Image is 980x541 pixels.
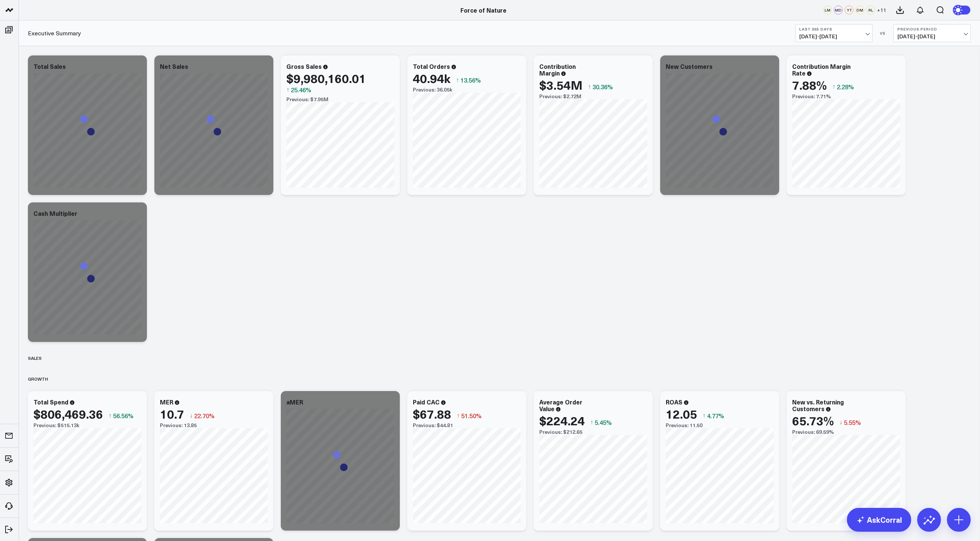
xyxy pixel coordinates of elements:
[897,33,967,39] span: [DATE] - [DATE]
[666,398,682,406] div: ROAS
[160,62,188,70] div: Net Sales
[291,86,311,94] span: 25.46%
[666,407,697,420] div: 12.05
[286,62,322,70] div: Gross Sales
[792,93,900,99] div: Previous: 7.71%
[877,6,886,15] button: +11
[845,6,854,15] div: YT
[590,417,593,427] span: ↑
[160,407,184,420] div: 10.7
[844,418,861,426] span: 5.55%
[792,429,900,435] div: Previous: 69.59%
[877,7,886,13] span: + 11
[832,82,835,92] span: ↑
[33,407,103,420] div: $806,469.36
[539,398,582,413] div: Average Order Value
[33,209,77,217] div: Cash Multiplier
[286,398,303,406] div: aMER
[588,82,591,92] span: ↑
[799,27,868,31] b: Last 365 Days
[539,414,585,427] div: $224.24
[707,412,724,420] span: 4.77%
[592,83,613,91] span: 30.36%
[286,71,366,85] div: $9,980,160.01
[799,33,868,39] span: [DATE] - [DATE]
[28,370,48,387] div: Growth
[792,414,834,427] div: 65.73%
[194,412,215,420] span: 22.70%
[113,412,134,420] span: 56.56%
[28,349,42,366] div: Sales
[539,429,647,435] div: Previous: $212.65
[457,411,460,420] span: ↑
[160,398,173,406] div: MER
[413,87,521,93] div: Previous: 36.05k
[413,407,451,420] div: $67.88
[876,31,890,35] div: VS
[28,29,81,37] a: Executive Summary
[160,422,268,428] div: Previous: 13.85
[893,24,971,42] button: Previous Period[DATE]-[DATE]
[792,398,844,413] div: New vs. Returning Customers
[897,27,967,31] b: Previous Period
[666,422,774,428] div: Previous: 11.50
[539,62,576,77] div: Contribution Margin
[33,422,141,428] div: Previous: $515.13k
[792,78,827,92] div: 7.88%
[834,6,843,15] div: MD
[460,76,481,84] span: 13.56%
[795,24,873,42] button: Last 365 Days[DATE]-[DATE]
[837,83,854,91] span: 2.28%
[823,6,832,15] div: LM
[839,417,842,427] span: ↓
[792,62,851,77] div: Contribution Margin Rate
[109,411,112,420] span: ↑
[461,412,482,420] span: 51.50%
[855,6,864,15] div: DM
[33,62,66,70] div: Total Sales
[595,418,612,426] span: 5.45%
[666,62,713,70] div: New Customers
[460,6,507,14] a: Force of Nature
[413,398,440,406] div: Paid CAC
[190,411,193,420] span: ↓
[413,71,450,85] div: 40.94k
[413,422,521,428] div: Previous: $44.81
[2,523,16,536] a: Log Out
[866,6,875,15] div: RL
[456,75,459,85] span: ↑
[847,508,911,532] a: AskCorral
[539,78,582,92] div: $3.54M
[539,93,647,99] div: Previous: $2.72M
[703,411,706,420] span: ↑
[286,96,394,102] div: Previous: $7.95M
[286,85,289,95] span: ↑
[413,62,450,70] div: Total Orders
[33,398,68,406] div: Total Spend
